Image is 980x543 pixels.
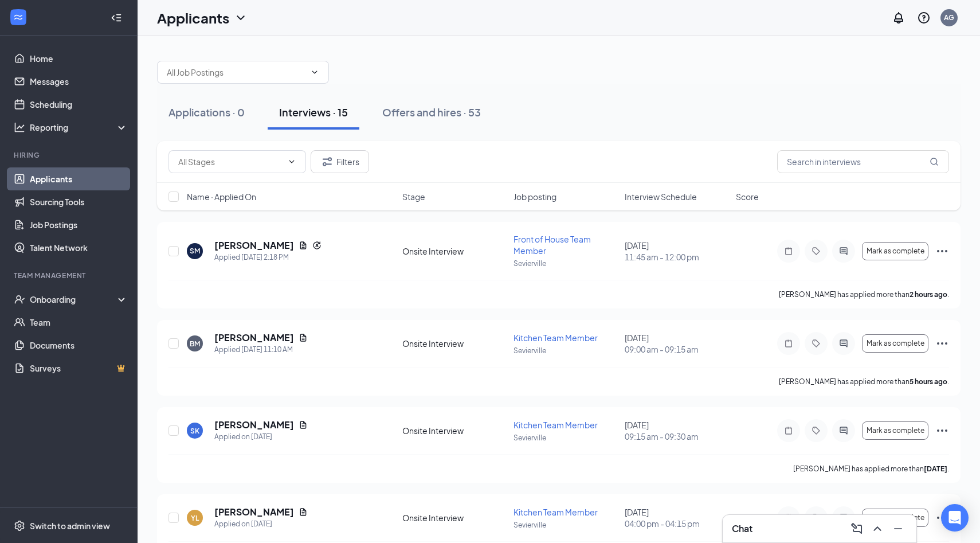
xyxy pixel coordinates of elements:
span: Mark as complete [867,339,924,347]
svg: UserCheck [14,294,25,305]
svg: WorkstreamLogo [13,11,24,23]
div: SK [190,426,199,436]
svg: Tag [809,339,823,348]
svg: Note [782,247,795,256]
svg: ActiveChat [837,513,850,522]
span: 04:00 pm - 04:15 pm [625,518,729,529]
h3: Chat [732,522,752,535]
svg: ComposeMessage [850,522,864,536]
svg: Note [782,339,795,348]
svg: ChevronDown [234,11,248,25]
button: Mark as complete [862,334,928,353]
span: Mark as complete [867,514,924,522]
svg: ActiveChat [837,339,850,348]
div: BM [190,339,200,349]
div: Team Management [14,271,126,280]
div: Switch to admin view [30,520,110,532]
p: Sevierville [513,433,618,443]
button: ChevronUp [868,519,887,538]
a: Scheduling [30,93,128,116]
button: Minimize [889,519,907,538]
div: [DATE] [625,506,729,529]
svg: ChevronUp [871,522,884,536]
span: Front of House Team Member [513,234,591,256]
div: Interviews · 15 [279,105,348,119]
div: Open Intercom Messenger [941,504,969,532]
h5: [PERSON_NAME] [214,239,294,252]
input: All Stages [178,155,283,168]
button: Mark as complete [862,242,928,260]
h5: [PERSON_NAME] [214,331,294,344]
h5: [PERSON_NAME] [214,506,294,518]
div: Applied on [DATE] [214,518,308,530]
button: Mark as complete [862,509,928,527]
span: Name · Applied On [187,191,256,202]
b: [DATE] [924,464,947,473]
svg: ActiveChat [837,247,850,256]
div: Onsite Interview [402,245,507,257]
span: 09:00 am - 09:15 am [625,343,729,355]
span: 09:15 am - 09:30 am [625,431,729,442]
a: Sourcing Tools [30,190,128,213]
svg: Collapse [111,12,122,24]
a: SurveysCrown [30,357,128,380]
a: Messages [30,70,128,93]
svg: Ellipses [935,244,949,258]
svg: ChevronDown [310,68,319,77]
div: Applied on [DATE] [214,431,308,443]
svg: Document [299,507,308,517]
p: Sevierville [513,259,618,268]
div: Onsite Interview [402,512,507,524]
svg: Ellipses [935,511,949,525]
a: Applicants [30,167,128,190]
svg: Minimize [891,522,905,536]
span: 11:45 am - 12:00 pm [625,251,729,263]
svg: Tag [809,426,823,435]
div: AG [944,13,954,22]
svg: Analysis [14,122,25,133]
p: Sevierville [513,520,618,530]
div: SM [190,246,200,256]
input: All Job Postings [167,66,305,79]
p: Sevierville [513,346,618,356]
button: ComposeMessage [848,519,866,538]
button: Filter Filters [311,150,369,173]
svg: Document [299,420,308,429]
svg: Tag [809,247,823,256]
div: Applied [DATE] 2:18 PM [214,252,322,263]
span: Score [736,191,759,202]
svg: Reapply [312,241,322,250]
div: Offers and hires · 53 [382,105,481,119]
span: Kitchen Team Member [513,507,598,517]
p: [PERSON_NAME] has applied more than . [779,290,949,299]
svg: Note [782,513,795,522]
svg: ChevronDown [287,157,296,166]
span: Stage [402,191,425,202]
svg: Document [299,333,308,342]
div: Onsite Interview [402,338,507,349]
svg: Tag [809,513,823,522]
svg: Filter [320,155,334,169]
svg: MagnifyingGlass [930,157,939,166]
span: Job posting [513,191,556,202]
div: Hiring [14,150,126,160]
b: 2 hours ago [910,290,947,299]
a: Job Postings [30,213,128,236]
span: Mark as complete [867,427,924,435]
div: Onboarding [30,294,118,305]
div: Applied [DATE] 11:10 AM [214,344,308,356]
input: Search in interviews [777,150,949,173]
span: Interview Schedule [625,191,697,202]
a: Home [30,47,128,70]
span: Kitchen Team Member [513,333,598,343]
svg: Ellipses [935,424,949,437]
button: Mark as complete [862,421,928,440]
div: [DATE] [625,332,729,355]
svg: QuestionInfo [917,11,931,25]
svg: Document [299,241,308,250]
span: Kitchen Team Member [513,420,598,430]
svg: Ellipses [935,337,949,350]
svg: Notifications [892,11,905,25]
div: YL [191,513,199,523]
h5: [PERSON_NAME] [214,419,294,431]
